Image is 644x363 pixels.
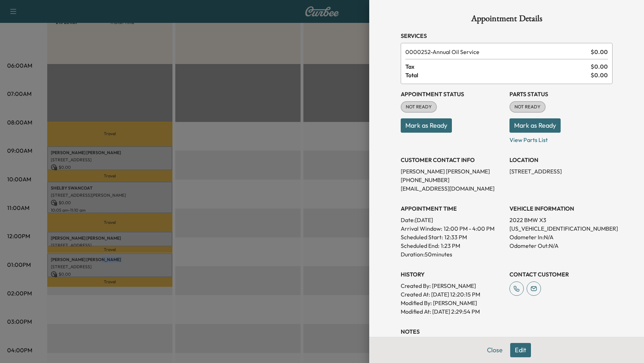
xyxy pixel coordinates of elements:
[401,233,443,241] p: Scheduled Start:
[401,224,504,233] p: Arrival Window:
[509,133,613,144] p: View Parts List
[401,103,436,111] span: NOT READY
[401,270,504,279] h3: History
[401,118,452,133] button: Mark as Ready
[509,90,613,98] h3: Parts Status
[401,176,504,184] p: [PHONE_NUMBER]
[444,233,467,241] p: 12:33 PM
[401,184,504,193] p: [EMAIL_ADDRESS][DOMAIN_NAME]
[401,250,504,259] p: Duration: 50 minutes
[401,299,504,307] p: Modified By : [PERSON_NAME]
[405,71,591,79] span: Total
[405,62,591,71] span: Tax
[444,224,494,233] span: 12:00 PM - 4:00 PM
[509,118,561,133] button: Mark as Ready
[401,241,439,250] p: Scheduled End:
[510,103,545,111] span: NOT READY
[482,343,507,357] button: Close
[401,327,613,336] h3: NOTES
[509,167,613,176] p: [STREET_ADDRESS]
[591,71,608,79] span: $ 0.00
[509,270,613,279] h3: CONTACT CUSTOMER
[401,216,504,224] p: Date: [DATE]
[401,307,504,316] p: Modified At : [DATE] 2:29:54 PM
[509,241,613,250] p: Odometer Out: N/A
[401,156,504,164] h3: CUSTOMER CONTACT INFO
[405,48,588,56] span: Annual Oil Service
[401,290,504,299] p: Created At : [DATE] 12:20:15 PM
[401,14,613,26] h1: Appointment Details
[509,156,613,164] h3: LOCATION
[401,90,504,98] h3: Appointment Status
[510,343,531,357] button: Edit
[591,48,608,56] span: $ 0.00
[509,224,613,233] p: [US_VEHICLE_IDENTIFICATION_NUMBER]
[591,62,608,71] span: $ 0.00
[509,204,613,213] h3: VEHICLE INFORMATION
[509,216,613,224] p: 2022 BMW X3
[441,241,460,250] p: 1:23 PM
[401,167,504,176] p: [PERSON_NAME] [PERSON_NAME]
[401,31,613,40] h3: Services
[401,204,504,213] h3: APPOINTMENT TIME
[509,233,613,241] p: Odometer In: N/A
[401,281,504,290] p: Created By : [PERSON_NAME]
